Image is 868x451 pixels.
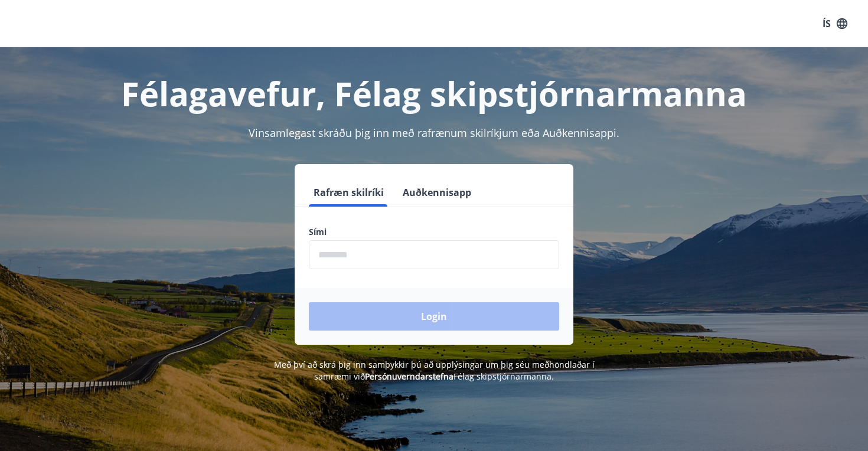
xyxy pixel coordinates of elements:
[816,13,854,34] button: ÍS
[274,359,595,382] span: Með því að skrá þig inn samþykkir þú að upplýsingar um þig séu meðhöndlaðar í samræmi við Félag s...
[398,178,476,207] button: Auðkennisapp
[23,71,845,116] h1: Félagavefur, Félag skipstjórnarmanna
[249,126,619,140] span: Vinsamlegast skráðu þig inn með rafrænum skilríkjum eða Auðkennisappi.
[309,226,559,238] label: Sími
[365,371,453,382] a: Persónuverndarstefna
[309,178,389,207] button: Rafræn skilríki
